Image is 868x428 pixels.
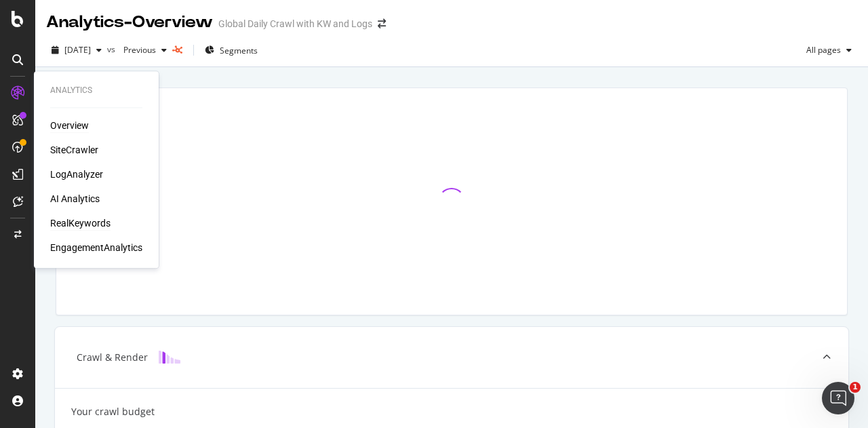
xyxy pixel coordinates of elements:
[159,351,180,364] img: block-icon
[801,44,841,56] span: All pages
[850,382,861,393] span: 1
[71,405,155,419] div: Your crawl budget
[50,168,103,181] a: LogAnalyzer
[220,45,258,56] span: Segments
[118,39,172,61] button: Previous
[77,351,148,364] div: Crawl & Render
[822,382,854,414] iframe: Intercom live chat
[46,11,213,34] div: Analytics - Overview
[64,44,91,56] span: 2025 Oct. 13th
[50,216,111,230] a: RealKeywords
[118,44,156,56] span: Previous
[107,43,118,55] span: vs
[50,143,98,157] a: SiteCrawler
[50,192,100,206] a: AI Analytics
[378,19,386,28] div: arrow-right-arrow-left
[199,39,263,61] button: Segments
[50,241,142,254] a: EngagementAnalytics
[50,119,89,132] a: Overview
[46,39,107,61] button: [DATE]
[50,85,142,96] div: Analytics
[801,39,857,61] button: All pages
[218,17,372,31] div: Global Daily Crawl with KW and Logs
